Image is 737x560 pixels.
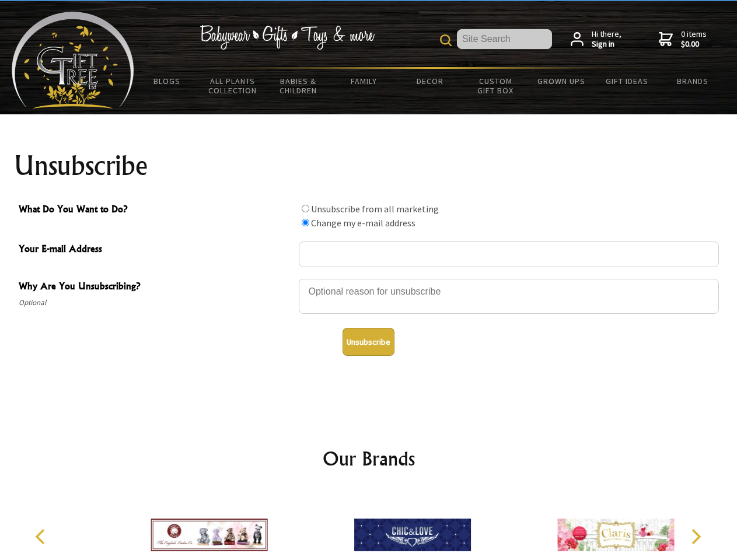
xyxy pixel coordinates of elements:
label: Unsubscribe from all marketing [311,203,439,215]
span: Your E-mail Address [19,242,293,258]
button: Previous [29,524,55,549]
a: 0 items$0.00 [659,29,707,50]
button: Unsubscribe [343,328,394,356]
img: Babyware - Gifts - Toys and more... [12,12,134,108]
a: Gift Ideas [594,69,660,93]
a: Brands [660,69,726,93]
input: Site Search [457,29,552,49]
h1: Unsubscribe [14,152,724,180]
span: Why Are You Unsubscribing? [19,279,293,296]
a: Custom Gift Box [463,69,529,103]
a: All Plants Collection [200,69,266,103]
a: Decor [397,69,463,93]
h2: Our Brands [23,444,714,473]
textarea: Why Are You Unsubscribing? [299,279,719,314]
input: What Do You Want to Do? [302,205,309,212]
span: What Do You Want to Do? [19,202,293,219]
strong: Sign in [592,39,621,50]
img: Babywear - Gifts - Toys & more [200,25,375,50]
span: Hi there, [592,29,621,50]
a: Family [331,69,397,93]
strong: $0.00 [681,39,707,50]
a: Grown Ups [528,69,594,93]
span: 0 items [681,29,707,50]
span: Optional [19,296,293,310]
input: What Do You Want to Do? [302,219,309,226]
label: Change my e-mail address [311,217,415,229]
input: Your E-mail Address [299,242,719,267]
a: Babies & Children [266,69,331,103]
a: BLOGS [134,69,200,93]
a: Hi there,Sign in [571,29,621,50]
button: Next [683,524,708,549]
img: product search [440,34,452,46]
